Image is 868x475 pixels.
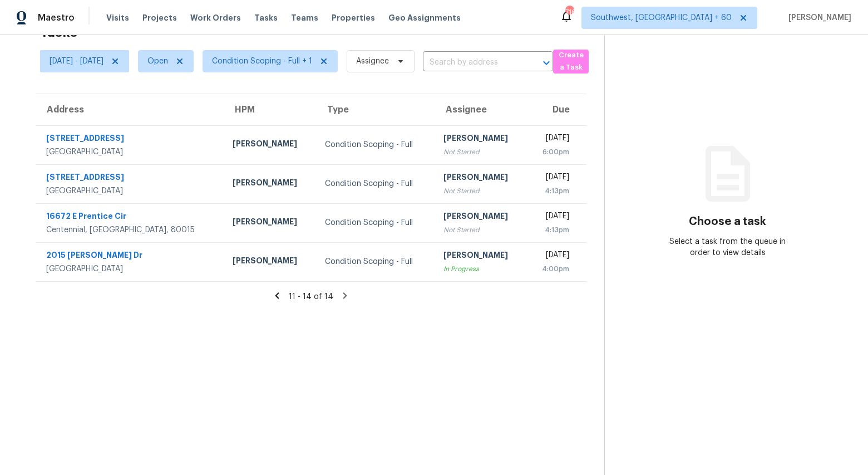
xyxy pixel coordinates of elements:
div: [DATE] [536,172,570,185]
div: [GEOGRAPHIC_DATA] [46,146,215,158]
div: [GEOGRAPHIC_DATA] [46,185,215,197]
div: [PERSON_NAME] [443,249,518,263]
div: Condition Scoping - Full [325,178,426,189]
span: Maestro [38,12,75,23]
div: Not Started [443,146,518,158]
button: Create a Task [553,50,589,74]
div: Not Started [443,185,518,197]
span: Tasks [254,14,278,22]
div: [PERSON_NAME] [233,255,307,269]
span: Projects [142,12,177,23]
th: Type [316,94,435,125]
span: Properties [332,12,375,23]
div: Condition Scoping - Full [325,217,426,228]
div: 4:13pm [536,185,570,197]
span: Condition Scoping - Full + 1 [212,56,312,67]
div: In Progress [443,263,518,275]
div: [DATE] [536,249,570,263]
span: 11 - 14 of 14 [289,293,333,301]
h2: Tasks [40,27,77,38]
div: [PERSON_NAME] [233,138,307,152]
span: Southwest, [GEOGRAPHIC_DATA] + 60 [591,12,732,23]
div: [GEOGRAPHIC_DATA] [46,263,215,275]
div: [PERSON_NAME] [233,216,307,230]
div: 2015 [PERSON_NAME] Dr [46,249,215,263]
span: Work Orders [190,12,241,23]
div: Centennial, [GEOGRAPHIC_DATA], 80015 [46,224,215,236]
th: Address [36,94,224,125]
span: Assignee [356,56,389,67]
div: [STREET_ADDRESS] [46,172,215,185]
div: 4:13pm [536,224,570,236]
span: Open [147,56,168,67]
div: Not Started [443,224,518,236]
h3: Choose a task [689,216,766,227]
span: Teams [291,12,318,23]
div: 6:00pm [536,146,570,158]
span: [DATE] - [DATE] [50,56,103,67]
span: Create a Task [559,49,583,75]
div: Condition Scoping - Full [325,256,426,267]
th: HPM [224,94,316,125]
button: Open [539,55,554,71]
th: Due [527,94,587,125]
input: Search by address [423,54,522,71]
div: 16672 E Prentice Cir [46,210,215,224]
div: [PERSON_NAME] [443,210,518,224]
div: 716 [565,7,573,18]
div: [PERSON_NAME] [443,172,518,185]
span: [PERSON_NAME] [784,12,851,23]
div: Select a task from the queue in order to view details [666,236,788,258]
div: [DATE] [536,133,570,146]
span: Visits [106,12,129,23]
th: Assignee [435,94,527,125]
div: 4:00pm [536,263,570,275]
div: [DATE] [536,210,570,224]
div: [PERSON_NAME] [443,133,518,146]
div: Condition Scoping - Full [325,139,426,150]
span: Geo Assignments [388,12,461,23]
div: [STREET_ADDRESS] [46,133,215,146]
div: [PERSON_NAME] [233,177,307,191]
